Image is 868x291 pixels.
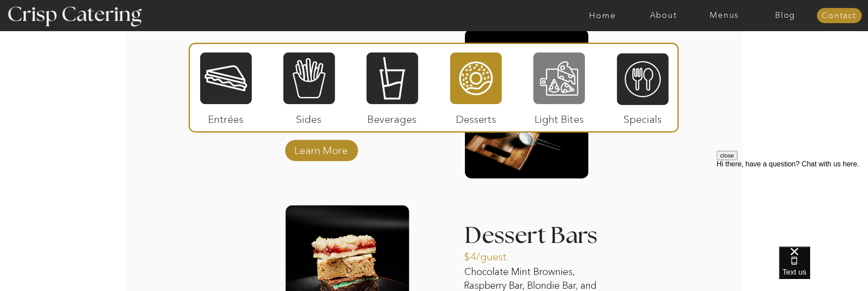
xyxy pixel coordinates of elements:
[717,151,868,258] iframe: podium webchat widget prompt
[292,135,351,161] a: Learn More
[755,11,816,20] a: Blog
[779,247,868,291] iframe: podium webchat widget bubble
[694,11,755,20] a: Menus
[530,104,589,130] p: Light Bites
[633,11,694,20] a: About
[197,104,256,130] p: Entrées
[465,224,599,235] h3: Dessert Bars
[572,11,633,20] a: Home
[464,242,524,267] a: $4/guest
[447,104,506,130] p: Desserts
[817,12,862,20] a: Contact
[363,104,422,130] p: Beverages
[613,104,672,130] p: Specials
[279,104,339,130] p: Sides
